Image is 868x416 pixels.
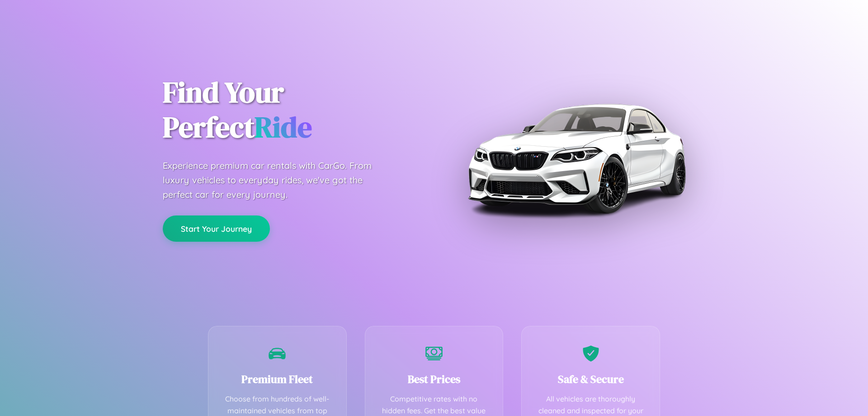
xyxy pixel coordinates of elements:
[535,372,646,387] h3: Safe & Secure
[255,107,312,147] span: Ride
[463,45,689,272] img: Premium BMW car rental vehicle
[379,372,490,387] h3: Best Prices
[163,75,420,145] h1: Find Your Perfect
[163,215,270,242] button: Start Your Journey
[163,158,389,202] p: Experience premium car rentals with CarGo. From luxury vehicles to everyday rides, we've got the ...
[222,372,333,387] h3: Premium Fleet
